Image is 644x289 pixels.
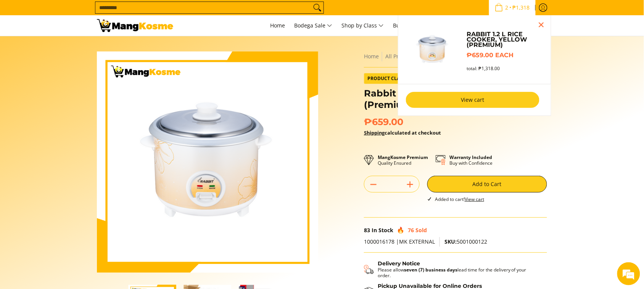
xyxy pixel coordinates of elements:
button: Add [401,178,419,191]
span: Added to cart! [435,196,484,202]
strong: calculated at checkout [364,129,441,136]
a: Product Class Premium [364,73,454,84]
button: Shipping & Delivery [364,260,539,279]
img: FRESH RELEASE: Rabbit 1.2L Rice Cooker - Yellow (Premium) l Mang Kosme [97,19,173,32]
strong: MangKosme Premium [378,154,428,161]
a: Home [364,53,379,60]
p: Quality Ensured [378,154,428,166]
span: 2 [504,5,510,10]
a: Home [266,15,289,36]
span: total: ₱1,318.00 [467,66,500,71]
span: Home [270,22,285,29]
span: Shop by Class [341,21,384,31]
span: ₱659.00 [364,116,403,128]
a: Bodega Sale [290,15,336,36]
span: In Stock [372,226,393,234]
span: Sold [415,226,427,234]
a: View cart [406,92,539,108]
a: All Products [385,53,416,60]
span: • [493,3,532,12]
nav: Breadcrumbs [364,51,547,61]
a: Shop by Class [338,15,388,36]
strong: seven (7) business days [404,267,457,273]
span: 76 [408,226,414,234]
span: 1000016178 |MK EXTERNAL [364,238,435,245]
a: Rabbit 1.2 L Rice Cooker, Yellow (Premium) [467,32,543,48]
button: Search [311,2,324,13]
ul: Sub Menu [398,15,551,116]
strong: Warranty Included [449,154,492,161]
span: SKU: [444,238,457,245]
a: Bulk Center [389,15,427,36]
span: Bulk Center [393,22,423,29]
span: 5001000122 [444,238,487,245]
span: Bodega Sale [294,21,332,31]
span: ₱1,318 [512,5,531,10]
img: rabbit-1.2-liter-rice-cooker-yellow-full-view-mang-kosme [97,51,318,273]
strong: Delivery Notice [378,260,420,267]
button: Close pop up [536,19,547,31]
a: View cart [465,196,484,202]
img: rabbit-1.2-liter-rice-cooker-yellow-full-view-mang-kosme [406,23,459,76]
button: Subtract [364,178,383,191]
a: Shipping [364,129,385,136]
button: Add to Cart [427,176,547,193]
p: Please allow lead time for the delivery of your order. [378,267,539,278]
h6: ₱659.00 each [467,51,543,59]
p: Buy with Confidence [449,154,493,166]
h1: Rabbit 1.2 L Rice Cooker, Yellow (Premium) [364,88,547,111]
span: Product Class [364,74,408,83]
span: 83 [364,226,370,234]
nav: Main Menu [181,15,547,36]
